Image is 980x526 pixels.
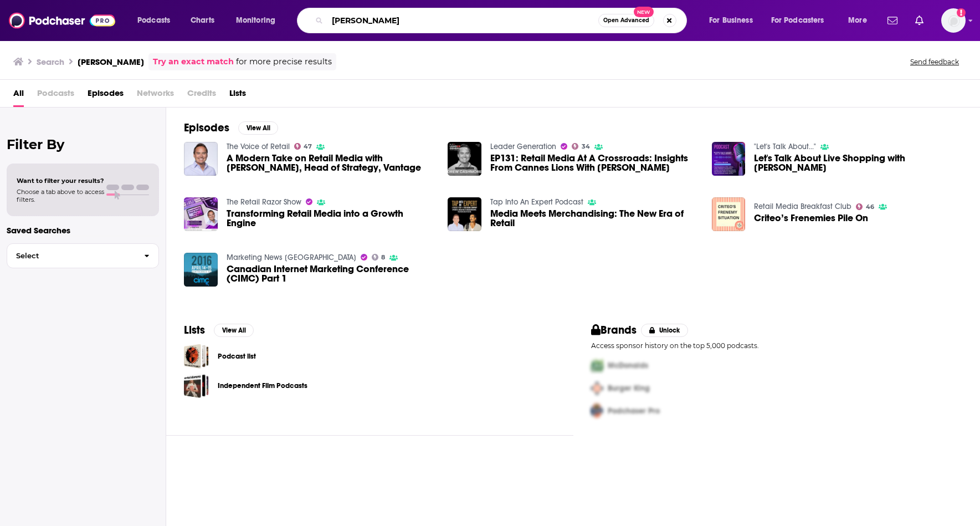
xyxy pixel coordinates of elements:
[13,84,24,107] a: All
[911,11,928,30] a: Show notifications dropdown
[184,323,205,337] h2: Lists
[184,121,278,135] a: EpisodesView All
[764,12,840,29] button: open menu
[754,154,962,172] span: Let's Talk About Live Shopping with [PERSON_NAME]
[17,188,104,203] span: Choose a tab above to access filters.
[9,10,115,31] img: Podchaser - Follow, Share and Rate Podcasts
[294,143,312,150] a: 47
[372,254,386,261] a: 8
[771,13,824,28] span: For Podcasters
[184,253,218,287] img: Canadian Internet Marketing Conference (CIMC) Part 1
[957,8,966,17] svg: Add a profile image
[754,154,962,172] a: Let's Talk About Live Shopping with Drew Cashmore
[754,213,868,223] a: Criteo’s Frenemies Pile On
[304,144,312,149] span: 47
[490,154,699,172] span: EP131: Retail Media At A Crossroads: Insights From Cannes Lions With [PERSON_NAME]
[7,136,159,152] h2: Filter By
[572,143,590,150] a: 34
[227,142,290,151] a: The Voice of Retail
[78,57,144,67] h3: [PERSON_NAME]
[587,377,608,400] img: Second Pro Logo
[229,84,246,107] a: Lists
[582,144,590,149] span: 34
[840,12,881,29] button: open menu
[137,13,170,28] span: Podcasts
[137,84,174,107] span: Networks
[490,197,583,207] a: Tap Into An Expert Podcast
[37,57,64,67] h3: Search
[227,264,435,283] a: Canadian Internet Marketing Conference (CIMC) Part 1
[184,373,209,398] a: Independent Film Podcasts
[598,14,654,27] button: Open AdvancedNew
[490,154,699,172] a: EP131: Retail Media At A Crossroads: Insights From Cannes Lions With Drew Cashmore
[88,84,124,107] span: Episodes
[214,324,254,337] button: View All
[608,361,648,370] span: McDonalds
[227,154,435,172] span: A Modern Take on Retail Media with [PERSON_NAME], Head of Strategy, Vantage
[709,13,753,28] span: For Business
[327,12,598,29] input: Search podcasts, credits, & more...
[7,252,135,259] span: Select
[227,197,301,207] a: The Retail Razor Show
[754,142,816,151] a: "Let's Talk About..."
[7,243,159,268] button: Select
[490,209,699,228] a: Media Meets Merchandising: The New Era of Retail
[227,154,435,172] a: A Modern Take on Retail Media with Drew Cashmore, Head of Strategy, Vantage
[941,8,966,33] button: Show profile menu
[17,177,104,185] span: Want to filter your results?
[236,13,275,28] span: Monitoring
[587,400,608,422] img: Third Pro Logo
[153,55,234,68] a: Try an exact match
[184,344,209,369] a: Podcast list
[191,13,214,28] span: Charts
[448,197,481,231] img: Media Meets Merchandising: The New Era of Retail
[183,12,221,29] a: Charts
[608,384,650,393] span: Burger King
[754,202,851,211] a: Retail Media Breakfast Club
[227,253,356,262] a: Marketing News Canada
[238,121,278,135] button: View All
[866,205,874,210] span: 46
[848,13,867,28] span: More
[603,18,649,23] span: Open Advanced
[883,11,902,30] a: Show notifications dropdown
[490,142,556,151] a: Leader Generation
[712,197,746,231] img: Criteo’s Frenemies Pile On
[307,8,697,33] div: Search podcasts, credits, & more...
[184,197,218,231] img: Transforming Retail Media into a Growth Engine
[187,84,216,107] span: Credits
[227,209,435,228] a: Transforming Retail Media into a Growth Engine
[941,8,966,33] span: Logged in as crenshawcomms
[448,142,481,176] img: EP131: Retail Media At A Crossroads: Insights From Cannes Lions With Drew Cashmore
[218,380,307,392] a: Independent Film Podcasts
[184,142,218,176] img: A Modern Take on Retail Media with Drew Cashmore, Head of Strategy, Vantage
[37,84,74,107] span: Podcasts
[907,57,962,67] button: Send feedback
[7,225,159,236] p: Saved Searches
[587,354,608,377] img: First Pro Logo
[184,121,229,135] h2: Episodes
[591,323,637,337] h2: Brands
[641,324,688,337] button: Unlock
[218,350,256,362] a: Podcast list
[712,142,746,176] img: Let's Talk About Live Shopping with Drew Cashmore
[130,12,184,29] button: open menu
[184,323,254,337] a: ListsView All
[701,12,767,29] button: open menu
[856,203,874,210] a: 46
[941,8,966,33] img: User Profile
